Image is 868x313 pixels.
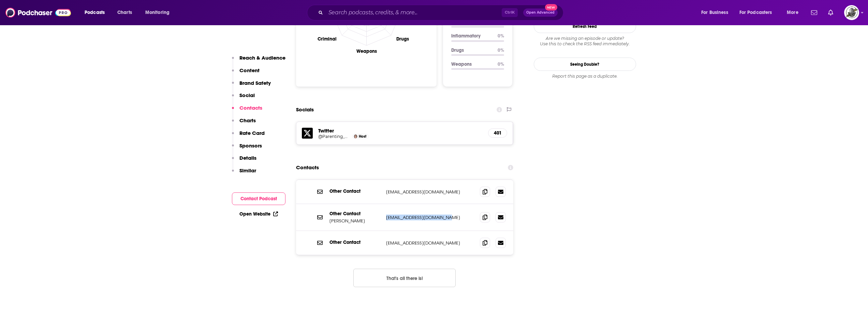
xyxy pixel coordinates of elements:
[739,8,772,17] span: For Podcasters
[232,92,255,105] button: Social
[523,9,558,17] button: Open AdvancedNew
[354,135,357,138] img: Jen Lumanlan
[232,67,260,80] button: Content
[701,8,728,17] span: For Business
[782,7,807,18] button: open menu
[296,103,314,116] h2: Socials
[787,8,798,17] span: More
[534,20,636,33] button: Refresh Feed
[386,215,475,220] p: [EMAIL_ADDRESS][DOMAIN_NAME]
[239,117,256,124] p: Charts
[232,54,285,67] button: Reach & Audience
[329,239,381,245] p: Other Contact
[232,142,262,155] button: Sponsors
[239,142,262,149] p: Sponsors
[317,36,336,42] text: Criminal
[113,7,136,18] a: Charts
[318,127,483,134] h5: Twitter
[239,67,260,74] p: Content
[85,8,105,17] span: Podcasts
[735,7,782,18] button: open menu
[844,5,859,20] button: Show profile menu
[239,105,262,111] p: Contacts
[498,47,504,53] p: 0 %
[232,80,271,92] button: Brand Safety
[232,167,256,180] button: Similar
[329,211,381,217] p: Other Contact
[239,211,278,217] a: Open Website
[356,48,377,54] text: Weapons
[232,155,256,167] button: Details
[239,155,256,161] p: Details
[239,80,271,86] p: Brand Safety
[386,189,475,195] p: [EMAIL_ADDRESS][DOMAIN_NAME]
[451,47,492,53] p: Drugs
[808,7,820,18] a: Show notifications dropdown
[326,7,502,18] input: Search podcasts, credits, & more...
[318,134,351,139] a: @Parenting_Mojo
[545,4,557,11] span: New
[494,130,501,136] h5: 401
[232,130,265,142] button: Rate Card
[534,36,636,47] div: Are we missing an episode or update? Use this to check the RSS feed immediately.
[239,54,285,61] p: Reach & Audience
[696,7,737,18] button: open menu
[498,33,504,39] p: 0 %
[359,134,366,139] span: Host
[239,130,265,136] p: Rate Card
[844,5,859,20] span: Logged in as PodProMaxBooking
[526,11,555,14] span: Open Advanced
[141,7,178,18] button: open menu
[239,167,256,174] p: Similar
[386,240,475,246] p: [EMAIL_ADDRESS][DOMAIN_NAME]
[5,6,71,19] img: Podchaser - Follow, Share and Rate Podcasts
[232,117,256,130] button: Charts
[145,8,170,17] span: Monitoring
[313,5,570,20] div: Search podcasts, credits, & more...
[451,61,492,67] p: Weapons
[502,8,518,17] span: Ctrl K
[239,92,255,98] p: Social
[296,161,319,174] h2: Contacts
[396,36,409,42] text: Drugs
[232,192,285,205] button: Contact Podcast
[825,7,836,18] a: Show notifications dropdown
[353,269,456,287] button: Nothing here.
[329,188,381,194] p: Other Contact
[329,218,381,224] p: [PERSON_NAME]
[451,33,492,39] p: Inflammatory
[534,74,636,79] div: Report this page as a duplicate.
[232,105,262,117] button: Contacts
[80,7,114,18] button: open menu
[117,8,132,17] span: Charts
[534,58,636,71] a: Seeing Double?
[498,61,504,67] p: 0 %
[844,5,859,20] img: User Profile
